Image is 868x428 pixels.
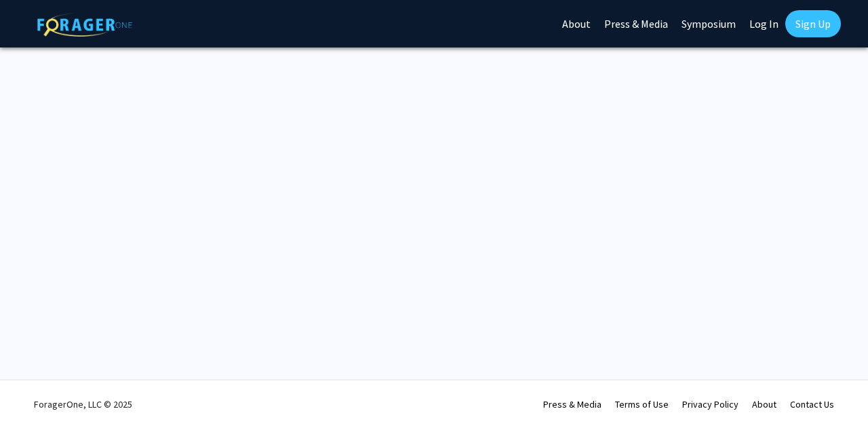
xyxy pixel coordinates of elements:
a: Sign Up [785,10,841,37]
a: Contact Us [790,398,834,410]
a: About [752,398,776,410]
img: ForagerOne Logo [37,13,132,37]
a: Terms of Use [615,398,669,410]
div: ForagerOne, LLC © 2025 [34,381,132,428]
a: Privacy Policy [682,398,738,410]
a: Press & Media [543,398,601,410]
